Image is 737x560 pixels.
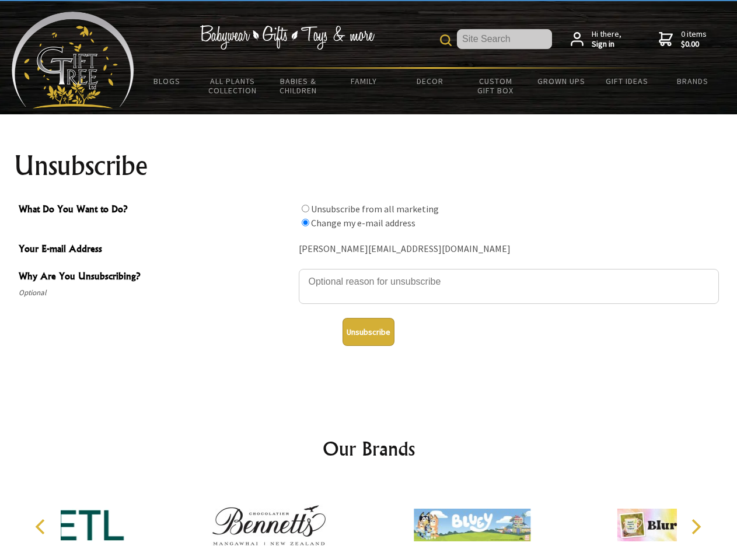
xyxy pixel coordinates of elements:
[463,69,529,103] a: Custom Gift Box
[457,29,552,49] input: Site Search
[681,29,707,50] span: 0 items
[528,69,594,93] a: Grown Ups
[19,242,293,258] span: Your E-mail Address
[19,286,293,300] span: Optional
[571,29,621,50] a: Hi there,Sign in
[594,69,660,93] a: Gift Ideas
[14,152,724,180] h1: Unsubscribe
[302,205,309,212] input: What Do You Want to Do?
[659,29,707,50] a: 0 items$0.00
[592,39,621,50] strong: Sign in
[331,69,397,93] a: Family
[19,269,293,286] span: Why Are You Unsubscribing?
[683,514,708,540] button: Next
[681,39,707,50] strong: $0.00
[592,29,621,50] span: Hi there,
[302,219,309,226] input: What Do You Want to Do?
[200,25,375,50] img: Babywear - Gifts - Toys & more
[12,12,134,108] img: Babyware - Gifts - Toys and more...
[660,69,726,93] a: Brands
[19,202,293,219] span: What Do You Want to Do?
[299,240,719,258] div: [PERSON_NAME][EMAIL_ADDRESS][DOMAIN_NAME]
[134,69,200,93] a: BLOGS
[440,34,452,46] img: product search
[311,203,439,215] label: Unsubscribe from all marketing
[299,269,719,304] textarea: Why Are You Unsubscribing?
[397,69,463,93] a: Decor
[311,217,415,229] label: Change my e-mail address
[200,69,266,103] a: All Plants Collection
[343,318,394,346] button: Unsubscribe
[29,514,55,540] button: Previous
[23,435,714,463] h2: Our Brands
[266,69,331,103] a: Babies & Children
